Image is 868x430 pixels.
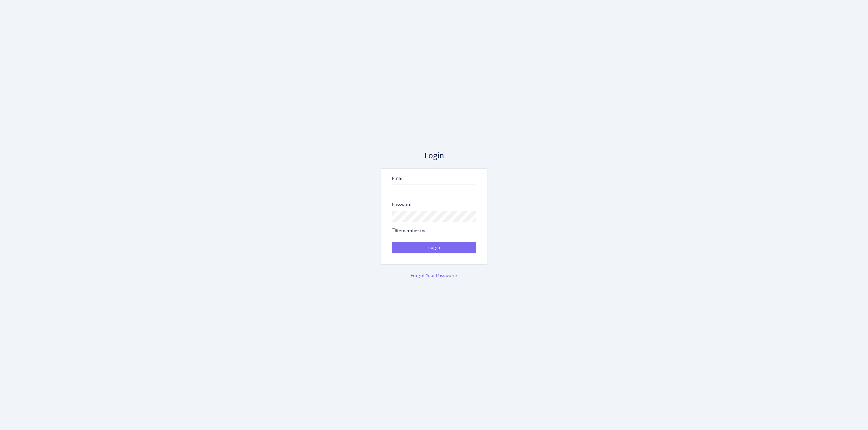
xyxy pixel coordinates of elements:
[411,272,457,279] a: Forgot Your Password?
[392,175,404,182] label: Email
[392,201,411,208] label: Password
[392,242,476,253] button: Login
[381,151,487,161] h3: Login
[392,228,396,232] input: Remember me
[392,227,427,234] label: Remember me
